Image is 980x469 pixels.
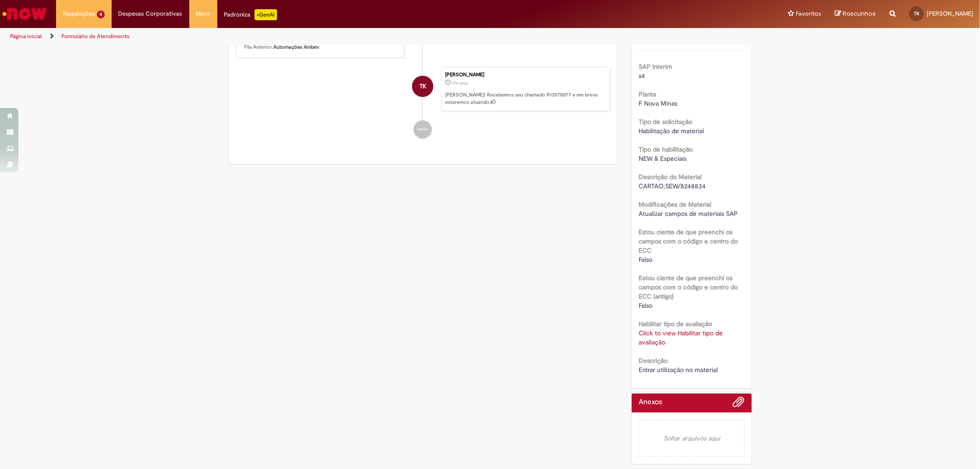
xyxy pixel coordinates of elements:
a: Rascunhos [835,10,876,18]
b: Automações Ambev [274,44,320,51]
span: Falso [639,255,652,264]
span: 17h atrás [452,80,468,86]
ul: Trilhas de página [7,28,646,45]
a: Click to view Habilitar tipo de avaliação [639,329,723,346]
div: Padroniza [224,9,277,20]
span: More [196,9,210,18]
b: Planta [639,90,656,98]
span: Falso [639,301,652,310]
time: 29/09/2025 16:15:39 [452,80,468,86]
a: Página inicial [10,33,42,40]
span: Entrar utilização no material [639,366,718,374]
span: s4 [639,72,645,80]
span: Habilitação de material [639,127,704,135]
p: +GenAi [255,9,277,20]
p: [PERSON_NAME]! Recebemos seu chamado R13578077 e em breve estaremos atuando. [445,91,605,106]
span: TK [419,75,426,97]
img: ServiceNow [1,5,48,23]
span: Atualizar campos de materiais SAP [639,209,738,218]
b: Descrição [639,356,668,365]
span: NEW & Especiais [639,154,686,163]
div: Tamires Karolaine [412,76,433,97]
b: Estou ciente de que preenchi os campos com o código e centro do ECC [639,228,738,254]
li: Tamires Karolaine [236,67,611,111]
b: Modificações de Material [639,200,711,209]
b: Habilitar tipo de avaliação [639,320,712,328]
span: Requisições [63,9,95,18]
em: Soltar arquivos aqui [639,419,745,457]
b: Tipo de solicitação [639,118,692,126]
span: CARTAO;SEW/8248834 [639,182,706,190]
span: Rascunhos [843,9,876,18]
b: SAP Interim [639,62,672,71]
a: Formulário de Atendimento [62,33,130,40]
b: Descrição do Material [639,173,702,181]
b: Estou ciente de que preenchi os campos com o código e centro do ECC (antigo) [639,274,738,300]
span: F. Nova Minas [639,99,677,107]
span: Favoritos [796,9,821,18]
b: Tipo de habilitação [639,145,693,153]
div: [PERSON_NAME] [445,72,605,78]
span: 8 [97,11,105,18]
span: Despesas Corporativas [119,9,182,18]
span: [PERSON_NAME] [927,10,973,17]
h2: Anexos [639,398,662,407]
button: Adicionar anexos [733,396,745,412]
span: TK [914,11,919,17]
